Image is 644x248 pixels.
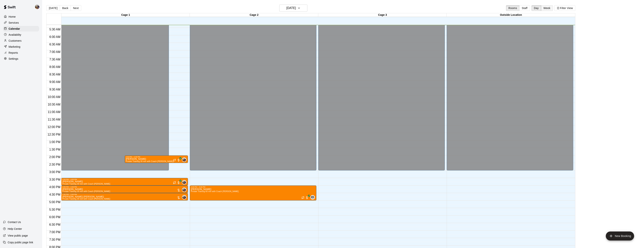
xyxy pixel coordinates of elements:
[61,178,188,185] div: 3:30 PM – 4:00 PM: Cason Lim
[8,220,21,224] p: Contact Us
[48,193,61,196] span: 4:30 PM
[173,159,176,162] span: Recurring event
[183,188,186,192] span: Blaine Johnson
[531,5,541,11] button: Day
[3,44,39,50] a: Marketing
[9,33,21,37] p: Availability
[3,20,39,26] a: Services
[48,73,61,76] span: 8:30 AM
[48,231,61,234] span: 7:00 PM
[62,186,187,188] div: 4:00 PM – 4:30 PM
[48,88,61,91] span: 9:30 AM
[48,140,61,144] span: 1:00 PM
[48,35,61,38] span: 6:00 AM
[173,181,176,184] span: Recurring event
[554,5,575,11] button: Filter View
[183,158,186,162] span: Blaine Johnson
[190,13,318,17] div: Cage 2
[71,5,81,11] button: Next
[279,5,307,12] button: [DATE]
[48,185,61,189] span: 4:00 PM
[177,158,180,162] span: All customers have paid
[62,194,187,195] div: 4:30 PM – 5:00 PM
[61,193,188,201] div: 4:30 PM – 5:00 PM: Crosby Scofield
[61,13,190,17] div: Cage 1
[48,163,61,166] span: 2:30 PM
[46,5,60,11] button: [DATE]
[125,155,188,163] div: 2:00 PM – 2:30 PM: Wyatt Woods
[48,201,61,204] span: 5:00 PM
[301,196,304,199] span: Recurring event
[48,80,61,84] span: 9:00 AM
[182,188,186,192] img: Blaine Johnson
[519,5,530,11] button: Staff
[182,180,186,185] div: Blaine Johnson
[48,28,61,31] span: 5:30 AM
[48,208,61,211] span: 5:30 PM
[48,155,61,159] span: 2:00 PM
[3,38,39,44] a: Customers
[182,180,186,184] img: Blaine Johnson
[9,39,22,43] p: Customers
[34,3,42,11] div: Blaine Johnson
[48,216,61,219] span: 6:00 PM
[47,103,61,106] span: 10:30 AM
[3,26,39,32] a: Calendar
[126,160,174,162] span: Private Training 30 min with Coach [PERSON_NAME]
[191,190,239,192] span: Private Training 60 min with Coach [PERSON_NAME]
[8,227,22,231] p: Help Center
[61,185,188,193] div: 4:00 PM – 4:30 PM: Joe Venghaus
[60,5,71,11] button: Back
[447,13,575,17] div: Outside Location
[48,65,61,69] span: 8:00 AM
[182,195,186,200] div: Blaine Johnson
[312,195,315,200] span: Bryson Spriggs
[48,223,61,226] span: 6:30 PM
[9,15,16,19] p: Home
[286,5,296,11] h6: [DATE]
[48,58,61,61] span: 7:30 AM
[126,156,187,158] div: 2:00 PM – 2:30 PM
[3,32,39,38] a: Availability
[182,158,186,162] div: Blaine Johnson
[9,45,20,49] p: Marketing
[48,238,61,241] span: 7:30 PM
[305,196,309,200] span: All customers have paid
[3,50,39,56] a: Reports
[318,13,447,17] div: Cage 3
[47,133,61,136] span: 12:30 PM
[48,43,61,46] span: 6:30 AM
[48,170,61,174] span: 3:00 PM
[190,185,316,201] div: 4:00 PM – 5:00 PM: Arnith Shah
[506,5,520,11] button: Rooms
[47,118,61,121] span: 11:30 AM
[62,183,110,185] span: Private Training 30 min with Coach [PERSON_NAME]
[8,234,28,237] p: View public page
[182,158,186,162] img: Blaine Johnson
[310,195,315,200] div: Bryson Spriggs
[48,50,61,54] span: 7:00 AM
[48,178,61,181] span: 3:30 PM
[182,195,186,199] img: Blaine Johnson
[3,56,39,62] a: Settings
[9,21,19,25] p: Services
[62,190,110,192] span: Private Training 30 min with Coach [PERSON_NAME]
[48,148,61,151] span: 1:30 PM
[177,181,180,185] span: All customers have paid
[541,5,553,11] button: Week
[311,195,314,199] span: BS
[62,179,187,180] div: 3:30 PM – 4:00 PM
[9,57,18,61] p: Settings
[8,240,33,244] p: Copy public page link
[35,5,40,9] img: Blaine Johnson
[47,125,61,129] span: 12:00 PM
[9,51,18,55] p: Reports
[3,14,39,20] a: Home
[183,180,186,185] span: Blaine Johnson
[183,195,186,200] span: Blaine Johnson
